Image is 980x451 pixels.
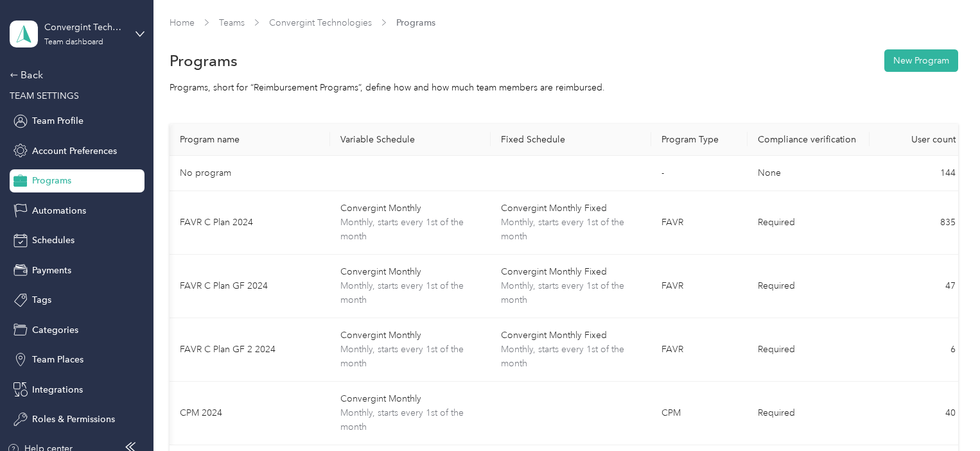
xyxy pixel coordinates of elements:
span: Schedules [32,234,74,247]
td: CPM [651,382,748,445]
span: Monthly, starts every 1st of the month [340,216,480,244]
td: Required [748,255,870,318]
span: Convergint Monthly Fixed [501,201,641,216]
td: 40 [870,382,966,445]
a: Home [170,17,195,28]
th: Variable Schedule [330,124,491,156]
td: No program [170,156,330,191]
td: 47 [870,255,966,318]
td: None [748,156,870,191]
span: Automations [32,204,86,217]
span: Roles & Permissions [32,413,115,426]
td: FAVR [651,191,748,255]
span: Programs [32,174,71,187]
span: Monthly, starts every 1st of the month [501,279,641,307]
span: Integrations [32,383,83,396]
th: User count [870,124,966,156]
button: New Program [884,49,958,72]
h1: Programs [170,54,238,67]
td: FAVR [651,255,748,318]
span: Convergint Monthly Fixed [501,265,641,279]
a: Teams [219,17,245,28]
span: Account Preferences [32,144,117,158]
span: Convergint Monthly [340,392,480,406]
td: FAVR [651,318,748,382]
span: Categories [32,323,78,337]
span: Monthly, starts every 1st of the month [340,343,480,371]
td: 144 [870,156,966,191]
div: Back [10,67,138,83]
td: Required [748,191,870,255]
td: FAVR C Plan GF 2 2024 [170,318,330,382]
span: Convergint Monthly [340,201,480,216]
th: Compliance verification [748,124,870,156]
th: Program name [170,124,330,156]
span: Monthly, starts every 1st of the month [501,216,641,244]
div: Team dashboard [44,38,103,46]
td: - [651,156,748,191]
td: 835 [870,191,966,255]
div: Convergint Technologies [44,21,125,34]
td: 6 [870,318,966,382]
td: CPM 2024 [170,382,330,445]
span: Payments [32,264,71,277]
span: Convergint Monthly [340,265,480,279]
span: TEAM SETTINGS [10,90,79,101]
span: Monthly, starts every 1st of the month [340,406,480,434]
span: Team Places [32,353,83,366]
span: Team Profile [32,114,83,128]
td: Required [748,318,870,382]
span: Convergint Monthly Fixed [501,328,641,343]
td: Required [748,382,870,445]
span: Convergint Monthly [340,328,480,343]
th: Program Type [651,124,748,156]
div: Programs, short for “Reimbursement Programs”, define how and how much team members are reimbursed. [170,81,958,94]
iframe: Everlance-gr Chat Button Frame [908,379,980,451]
span: Monthly, starts every 1st of the month [340,279,480,307]
span: Tags [32,293,51,307]
td: FAVR C Plan 2024 [170,191,330,255]
span: Monthly, starts every 1st of the month [501,343,641,371]
th: Fixed Schedule [491,124,651,156]
a: Convergint Technologies [269,17,372,28]
td: FAVR C Plan GF 2024 [170,255,330,318]
span: Programs [396,16,435,30]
